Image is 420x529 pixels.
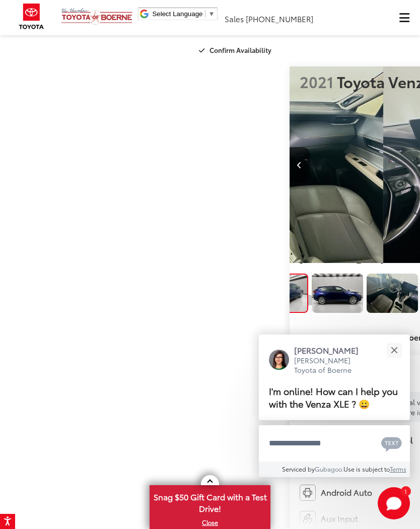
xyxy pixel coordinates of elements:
[259,425,410,461] textarea: Type your message
[152,10,215,18] a: Select Language​
[300,485,316,501] img: Android Auto
[390,465,406,473] a: Terms
[343,465,390,473] span: Use is subject to
[366,274,418,313] img: 2021 Toyota Venza XLE
[294,356,369,375] p: [PERSON_NAME] Toyota of Boerne
[225,13,244,24] span: Sales
[246,13,313,24] span: [PHONE_NUMBER]
[378,487,410,519] svg: Start Chat
[259,335,410,477] div: Close[PERSON_NAME][PERSON_NAME] Toyota of BoerneI'm online! How can I help you with the Venza XLE...
[383,340,405,361] button: Close
[290,147,310,182] button: Previous image
[378,432,405,454] button: Chat with SMS
[294,345,369,356] p: [PERSON_NAME]
[151,486,269,517] span: Snag $50 Gift Card with a Test Drive!
[208,10,215,18] span: ▼
[193,41,279,59] button: Confirm Availability
[300,71,333,92] span: 2021
[282,465,315,473] span: Serviced by
[404,489,407,493] span: 1
[152,10,202,18] span: Select Language
[205,10,205,18] span: ​
[378,487,410,519] button: Toggle Chat Window
[312,274,363,313] a: Expand Photo 7
[311,274,364,313] img: 2021 Toyota Venza XLE
[381,436,402,452] svg: Text
[209,45,271,54] span: Confirm Availability
[315,465,343,473] a: Gubagoo.
[367,274,418,313] a: Expand Photo 8
[61,8,133,25] img: Vic Vaughan Toyota of Boerne
[269,384,398,410] span: I'm online! How can I help you with the Venza XLE ? 😀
